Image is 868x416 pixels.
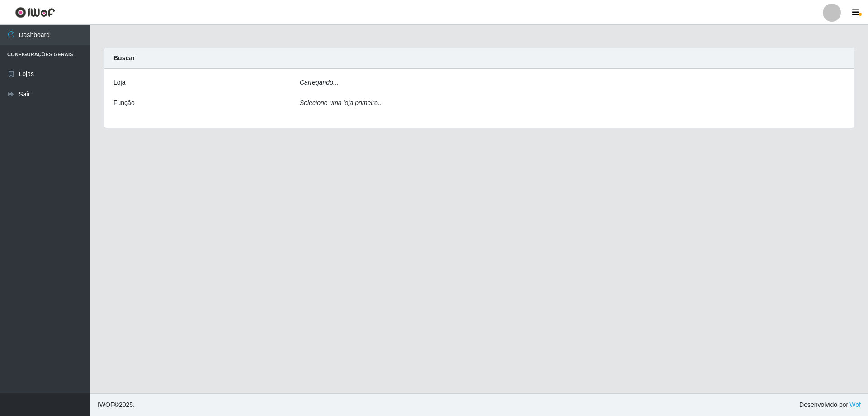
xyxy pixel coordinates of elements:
strong: Buscar [113,54,135,62]
img: CoreUI Logo [15,7,55,18]
a: iWof [848,401,861,408]
label: Loja [113,78,125,87]
span: Desenvolvido por [799,400,861,410]
i: Carregando... [300,79,339,86]
span: IWOF [98,401,114,408]
label: Função [113,98,135,108]
span: © 2025 . [98,400,135,410]
i: Selecione uma loja primeiro... [300,99,383,106]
